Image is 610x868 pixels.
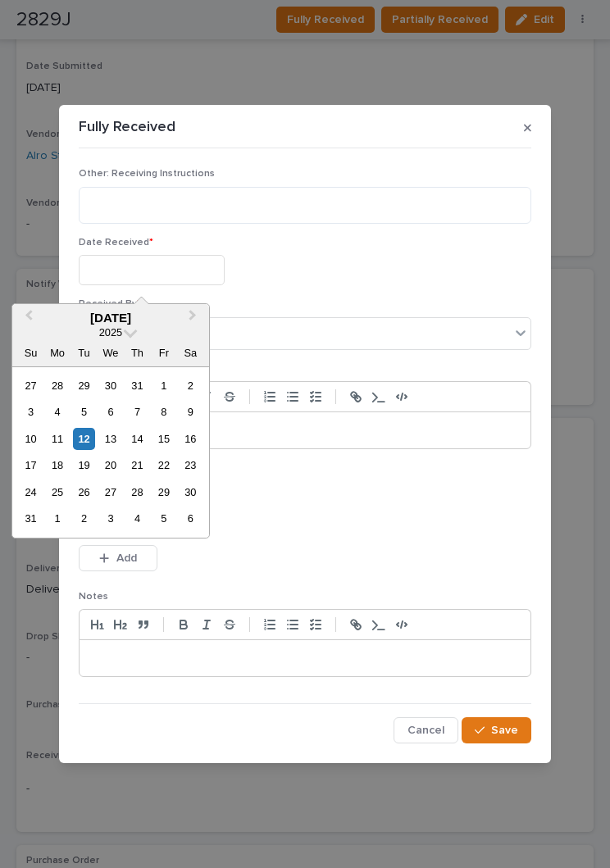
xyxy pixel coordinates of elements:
[152,375,175,397] div: Choose Friday, August 1st, 2025
[152,342,175,364] div: Fr
[46,428,68,450] div: Choose Monday, August 11th, 2025
[99,401,121,423] div: Choose Wednesday, August 6th, 2025
[46,481,68,503] div: Choose Monday, August 25th, 2025
[126,454,148,476] div: Choose Thursday, August 21st, 2025
[180,507,202,529] div: Choose Saturday, September 6th, 2025
[20,401,42,423] div: Choose Sunday, August 3rd, 2025
[99,326,122,339] span: 2025
[20,481,42,503] div: Choose Sunday, August 24th, 2025
[152,401,175,423] div: Choose Friday, August 8th, 2025
[79,169,215,179] span: Other: Receiving Instructions
[20,342,42,364] div: Su
[180,342,202,364] div: Sa
[46,507,68,529] div: Choose Monday, September 1st, 2025
[73,401,95,423] div: Choose Tuesday, August 5th, 2025
[462,717,531,743] button: Save
[99,428,121,450] div: Choose Wednesday, August 13th, 2025
[394,717,458,743] button: Cancel
[73,342,95,364] div: Tu
[126,507,148,529] div: Choose Thursday, September 4th, 2025
[126,481,148,503] div: Choose Thursday, August 28th, 2025
[126,428,148,450] div: Choose Thursday, August 14th, 2025
[180,401,202,423] div: Choose Saturday, August 9th, 2025
[180,428,202,450] div: Choose Saturday, August 16th, 2025
[152,428,175,450] div: Choose Friday, August 15th, 2025
[126,342,148,364] div: Th
[152,481,175,503] div: Choose Friday, August 29th, 2025
[180,481,202,503] div: Choose Saturday, August 30th, 2025
[73,507,95,529] div: Choose Tuesday, September 2nd, 2025
[99,507,121,529] div: Choose Wednesday, September 3rd, 2025
[79,545,157,571] button: Add
[73,454,95,476] div: Choose Tuesday, August 19th, 2025
[46,454,68,476] div: Choose Monday, August 18th, 2025
[126,401,148,423] div: Choose Thursday, August 7th, 2025
[46,342,68,364] div: Mo
[20,428,42,450] div: Choose Sunday, August 10th, 2025
[491,725,518,736] span: Save
[46,375,68,397] div: Choose Monday, July 28th, 2025
[99,342,121,364] div: We
[73,481,95,503] div: Choose Tuesday, August 26th, 2025
[20,507,42,529] div: Choose Sunday, August 31st, 2025
[126,375,148,397] div: Choose Thursday, July 31st, 2025
[180,454,202,476] div: Choose Saturday, August 23rd, 2025
[79,592,108,602] span: Notes
[73,375,95,397] div: Choose Tuesday, July 29th, 2025
[152,454,175,476] div: Choose Friday, August 22nd, 2025
[181,306,207,332] button: Next Month
[14,306,40,332] button: Previous Month
[116,552,137,564] span: Add
[20,375,42,397] div: Choose Sunday, July 27th, 2025
[12,311,209,325] div: [DATE]
[79,238,153,248] span: Date Received
[152,507,175,529] div: Choose Friday, September 5th, 2025
[99,454,121,476] div: Choose Wednesday, August 20th, 2025
[20,454,42,476] div: Choose Sunday, August 17th, 2025
[99,481,121,503] div: Choose Wednesday, August 27th, 2025
[17,372,203,532] div: month 2025-08
[99,375,121,397] div: Choose Wednesday, July 30th, 2025
[180,375,202,397] div: Choose Saturday, August 2nd, 2025
[407,725,444,736] span: Cancel
[46,401,68,423] div: Choose Monday, August 4th, 2025
[73,428,95,450] div: Choose Tuesday, August 12th, 2025
[79,119,175,137] p: Fully Received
